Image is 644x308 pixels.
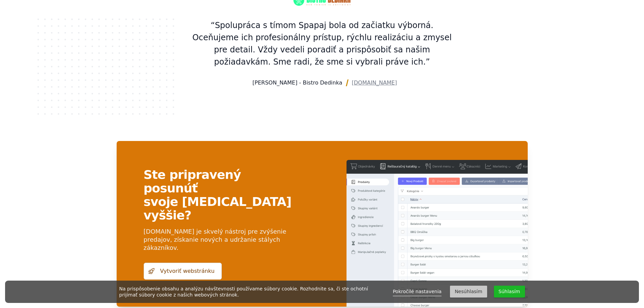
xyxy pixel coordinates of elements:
span: svoje [MEDICAL_DATA] vyššie? [144,195,292,222]
a: Vytvoriť webstránku [144,263,222,280]
div: [PERSON_NAME] - Bistro Dedinka [253,79,342,87]
a: [DOMAIN_NAME] [352,79,397,87]
button: Nesúhlasím [450,286,487,298]
p: “Spolupráca s tímom Spapaj bola od začiatku výborná. Oceňujeme ich profesionálny prístup, rýchlu ... [192,19,452,68]
p: [DOMAIN_NAME] je skvelý nástroj pre zvýšenie predajov, získanie nových a udržanie stálych zákazní... [144,228,292,252]
a: Pokročilé nastavenia [393,287,442,296]
div: Na prispôsobenie obsahu a analýzu návštevnosti používame súbory cookie. Rozhodnite sa, či ste och... [119,286,378,298]
span: Ste pripravený posunúť [144,168,292,195]
button: Súhlasím [494,286,525,298]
